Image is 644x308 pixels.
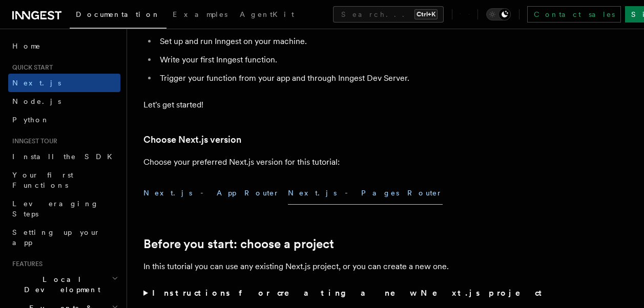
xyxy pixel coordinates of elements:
[333,6,444,23] button: Search...Ctrl+K
[8,92,120,111] a: Node.js
[12,152,118,161] span: Install the SDK
[152,288,546,298] strong: Instructions for creating a new Next.js project
[414,9,438,19] kbd: Ctrl+K
[527,6,621,23] a: Contact sales
[8,63,53,72] span: Quick start
[143,182,280,205] button: Next.js - App Router
[143,133,241,147] a: Choose Next.js version
[8,111,120,129] a: Python
[8,137,57,145] span: Inngest tour
[12,97,61,105] span: Node.js
[288,182,443,205] button: Next.js - Pages Router
[143,286,553,300] summary: Instructions for creating a new Next.js project
[8,147,120,166] a: Install the SDK
[167,3,234,28] a: Examples
[8,270,120,299] button: Local Development
[8,274,112,295] span: Local Development
[8,194,120,223] a: Leveraging Steps
[12,116,50,124] span: Python
[143,237,334,251] a: Before you start: choose a project
[157,53,553,67] li: Write your first Inngest function.
[157,71,553,85] li: Trigger your function from your app and through Inngest Dev Server.
[12,79,61,87] span: Next.js
[12,228,100,247] span: Setting up your app
[12,171,73,189] span: Your first Functions
[12,200,99,218] span: Leveraging Steps
[143,259,553,274] p: In this tutorial you can use any existing Next.js project, or you can create a new one.
[234,3,300,28] a: AgentKit
[8,223,120,252] a: Setting up your app
[240,10,294,18] span: AgentKit
[8,37,120,55] a: Home
[143,155,553,169] p: Choose your preferred Next.js version for this tutorial:
[8,166,120,194] a: Your first Functions
[8,260,43,268] span: Features
[143,98,553,112] p: Let's get started!
[8,74,120,92] a: Next.js
[173,10,227,18] span: Examples
[486,8,511,20] button: Toggle dark mode
[12,41,41,51] span: Home
[157,34,553,49] li: Set up and run Inngest on your machine.
[70,3,167,29] a: Documentation
[76,10,160,18] span: Documentation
